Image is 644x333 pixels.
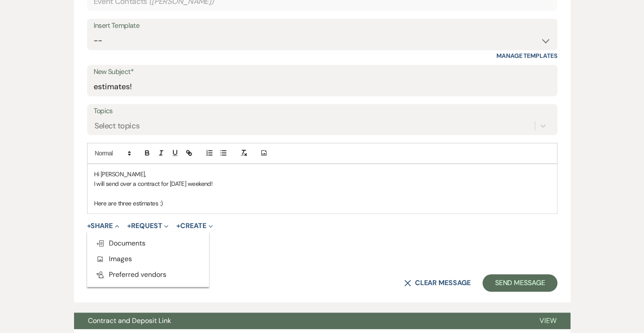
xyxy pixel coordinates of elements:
button: Documents [87,235,209,251]
button: Clear message [404,279,470,286]
p: Hi [PERSON_NAME], [94,169,550,179]
span: + [127,222,131,229]
button: Share [87,222,120,229]
button: Contract and Deposit Link [74,313,526,329]
div: Insert Template [94,20,551,32]
span: View [539,316,556,325]
label: New Subject* [94,66,551,78]
button: View [526,313,570,329]
p: Here are three estimates :) [94,198,550,208]
p: I will send over a contract for [DATE] weekend! [94,179,550,188]
button: Request [127,222,169,229]
button: Images [87,251,209,267]
a: Manage Templates [496,52,557,60]
span: Documents [96,239,145,248]
span: Images [96,254,132,263]
span: Contract and Deposit Link [88,316,171,325]
span: + [176,222,180,229]
button: Create [176,222,212,229]
button: Preferred vendors [87,267,209,283]
label: Topics [94,105,551,118]
button: Send Message [482,274,557,292]
span: + [87,222,91,229]
div: Select topics [94,120,140,131]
